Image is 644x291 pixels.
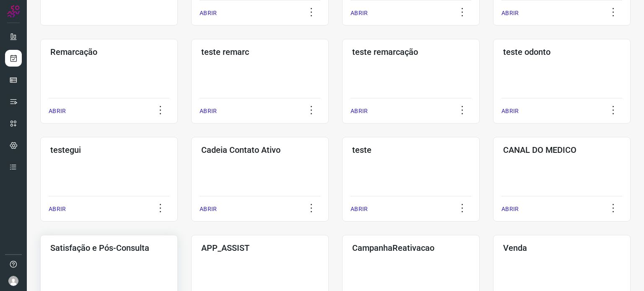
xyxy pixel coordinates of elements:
p: ABRIR [351,9,368,18]
p: ABRIR [501,107,519,116]
h3: Venda [503,243,621,253]
h3: teste remarcação [352,47,470,57]
h3: testegui [50,145,168,155]
h3: Remarcação [50,47,168,57]
h3: APP_ASSIST [201,243,319,253]
p: ABRIR [351,107,368,116]
img: Logo [7,5,20,18]
h3: CANAL DO MEDICO [503,145,621,155]
h3: teste remarc [201,47,319,57]
h3: teste [352,145,470,155]
p: ABRIR [49,205,66,214]
img: avatar-user-boy.jpg [8,276,18,286]
p: ABRIR [200,9,217,18]
p: ABRIR [501,205,519,214]
h3: teste odonto [503,47,621,57]
p: ABRIR [501,9,519,18]
p: ABRIR [200,205,217,214]
h3: Satisfação e Pós-Consulta [50,243,168,253]
p: ABRIR [351,205,368,214]
h3: Cadeia Contato Ativo [201,145,319,155]
p: ABRIR [200,107,217,116]
h3: CampanhaReativacao [352,243,470,253]
p: ABRIR [49,107,66,116]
